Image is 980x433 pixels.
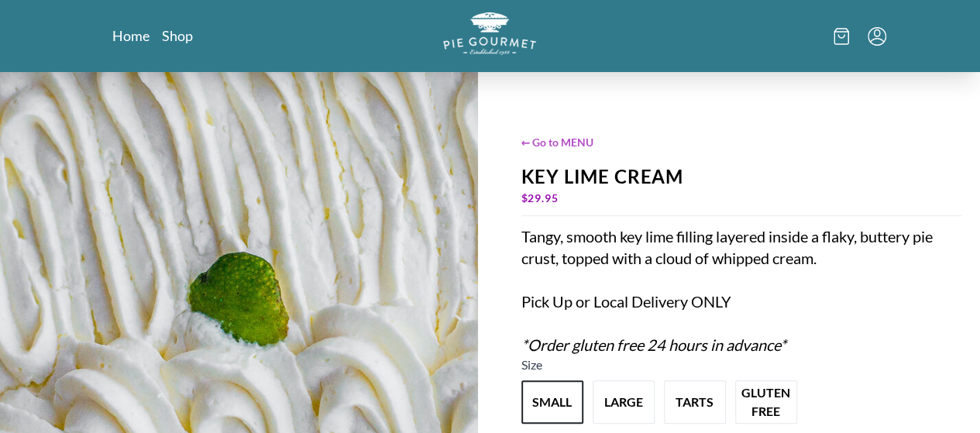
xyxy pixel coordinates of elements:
div: $ 29.95 [521,187,962,209]
a: Logo [443,12,536,60]
button: Menu [868,27,886,46]
button: Variant Swatch [593,380,655,424]
button: Variant Swatch [521,380,583,424]
span: Size [521,357,542,372]
button: Variant Swatch [735,380,797,424]
img: logo [443,12,536,55]
em: *Order gluten free 24 hours in advance* [521,335,786,354]
a: Home [112,26,150,45]
div: Key Lime Cream [521,166,962,187]
a: Shop [162,26,193,45]
span: ← Go to MENU [521,134,962,150]
button: Variant Swatch [664,380,726,424]
div: Tangy, smooth key lime filling layered inside a flaky, buttery pie crust, topped with a cloud of ... [521,225,962,356]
